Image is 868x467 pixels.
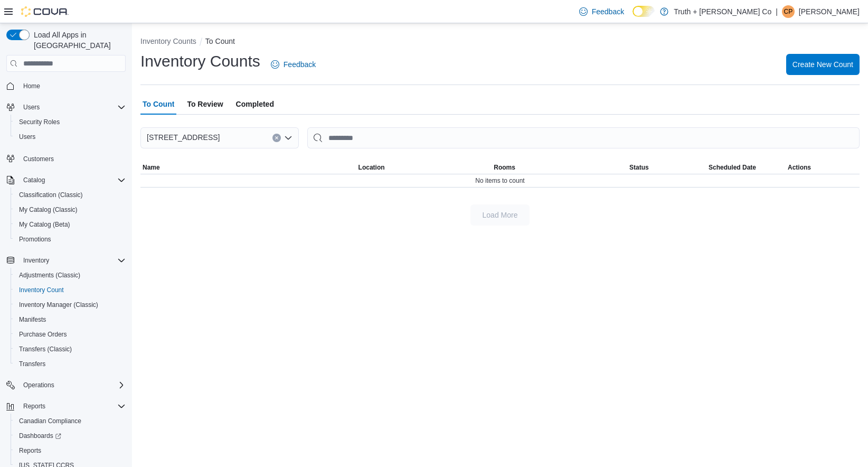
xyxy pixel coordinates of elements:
a: Manifests [15,313,50,326]
span: Canadian Compliance [19,417,81,425]
span: Load All Apps in [GEOGRAPHIC_DATA] [30,30,126,51]
a: Adjustments (Classic) [15,269,84,282]
span: Feedback [592,6,624,17]
span: Create New Count [792,59,853,70]
a: Security Roles [15,116,64,128]
a: Dashboards [11,428,130,443]
span: Inventory Count [15,284,126,296]
span: Transfers (Classic) [19,345,72,353]
span: Name [143,163,160,172]
span: Reports [23,402,45,410]
span: Adjustments (Classic) [15,269,126,282]
span: Feedback [284,59,316,70]
span: Users [15,130,126,143]
span: No items to count [475,176,524,185]
a: Customers [19,153,58,165]
button: Status [627,161,706,174]
span: Security Roles [15,116,126,128]
span: My Catalog (Classic) [15,203,126,216]
p: | [776,5,778,18]
span: Promotions [19,235,51,244]
span: Classification (Classic) [15,189,126,201]
span: Canadian Compliance [15,415,126,427]
span: Adjustments (Classic) [19,271,80,279]
span: Purchase Orders [15,328,126,341]
span: Location [358,163,385,172]
a: Transfers [15,358,50,370]
a: Reports [15,444,45,457]
span: Manifests [15,313,126,326]
span: Customers [19,152,126,165]
nav: An example of EuiBreadcrumbs [140,36,860,49]
span: Catalog [19,174,126,186]
span: Load More [483,210,518,220]
span: Status [629,163,649,172]
span: Actions [788,163,811,172]
a: Promotions [15,233,55,246]
img: Cova [21,6,69,17]
a: Inventory Manager (Classic) [15,298,102,311]
span: Reports [19,446,41,455]
span: Home [23,82,40,90]
span: Transfers [19,360,45,368]
h1: Inventory Counts [140,51,260,72]
span: Operations [23,381,54,389]
span: Inventory Count [19,286,64,294]
a: Feedback [267,54,320,75]
button: Catalog [19,174,49,186]
button: Users [2,100,130,115]
button: Manifests [11,312,130,327]
button: Security Roles [11,115,130,129]
span: My Catalog (Beta) [15,218,126,231]
button: Catalog [2,173,130,188]
p: [PERSON_NAME] [799,5,860,18]
button: Operations [2,378,130,393]
button: Scheduled Date [706,161,786,174]
a: Home [19,80,44,92]
span: My Catalog (Beta) [19,220,70,229]
span: Inventory Manager (Classic) [15,298,126,311]
span: Inventory [23,256,49,265]
span: Transfers (Classic) [15,343,126,356]
a: My Catalog (Classic) [15,203,82,216]
span: Promotions [15,233,126,246]
button: To Count [205,37,235,45]
a: Classification (Classic) [15,189,87,201]
span: Users [23,103,40,111]
span: My Catalog (Classic) [19,206,78,214]
button: Promotions [11,232,130,247]
button: Transfers (Classic) [11,342,130,357]
button: Users [19,101,44,114]
span: Users [19,133,35,141]
button: Open list of options [284,134,293,142]
button: Purchase Orders [11,327,130,342]
span: CP [784,5,793,18]
span: Manifests [19,315,46,324]
div: Cindy Pendergast [782,5,795,18]
a: My Catalog (Beta) [15,218,74,231]
span: Inventory [19,254,126,267]
button: Inventory Count [11,283,130,297]
span: Home [19,79,126,92]
span: Security Roles [19,118,60,126]
span: [STREET_ADDRESS] [147,131,220,144]
button: Create New Count [786,54,860,75]
span: Dashboards [15,429,126,442]
button: Clear input [272,134,281,142]
button: Classification (Classic) [11,188,130,202]
button: Name [140,161,356,174]
button: Transfers [11,357,130,371]
button: Reports [2,399,130,414]
input: Dark Mode [633,6,655,17]
span: To Count [143,94,174,115]
button: Adjustments (Classic) [11,268,130,283]
span: Customers [23,155,54,163]
p: Truth + [PERSON_NAME] Co [674,5,771,18]
span: Completed [236,94,274,115]
button: Customers [2,151,130,166]
button: Load More [470,204,530,226]
span: Dark Mode [633,17,633,17]
span: Classification (Classic) [19,191,83,199]
input: This is a search bar. After typing your query, hit enter to filter the results lower in the page. [307,127,860,148]
button: Users [11,129,130,144]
